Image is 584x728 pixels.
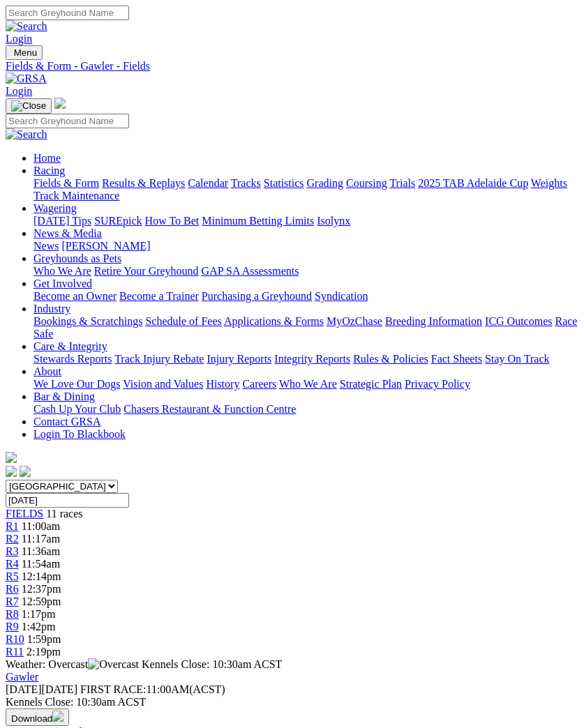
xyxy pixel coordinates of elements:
a: Fact Sheets [431,353,482,365]
a: R5 [6,570,19,582]
a: Calendar [188,177,228,189]
a: News [33,240,59,252]
a: Home [33,152,61,164]
a: Isolynx [317,215,350,227]
a: Login [6,85,32,97]
button: Toggle navigation [6,45,43,60]
a: Racing [33,165,65,176]
span: [DATE] [6,683,77,695]
a: Fields & Form - Gawler - Fields [6,60,578,73]
a: Purchasing a Greyhound [202,290,312,302]
span: R6 [6,583,19,595]
span: 1:42pm [22,621,56,632]
div: Bar & Dining [33,403,578,416]
a: Track Maintenance [33,190,119,202]
img: GRSA [6,73,47,85]
a: How To Bet [145,215,200,227]
a: R2 [6,533,19,545]
a: R1 [6,520,19,532]
span: [DATE] [6,683,42,695]
a: Retire Your Greyhound [94,265,199,277]
div: About [33,378,578,390]
a: R9 [6,621,19,632]
a: Fields & Form [33,177,99,189]
a: 2025 TAB Adelaide Cup [418,177,528,189]
span: R4 [6,558,19,570]
img: Close [11,100,46,112]
a: GAP SA Assessments [202,265,299,277]
span: 11:36am [22,545,60,557]
input: Search [6,114,129,128]
span: 12:14pm [22,570,61,582]
span: Weather: Overcast [6,658,142,670]
a: Integrity Reports [274,353,350,365]
a: Strategic Plan [340,378,402,390]
a: Schedule of Fees [145,315,221,327]
a: Stay On Track [485,353,549,365]
a: [PERSON_NAME] [61,240,150,252]
span: Kennels Close: 10:30am ACST [142,658,282,670]
a: Become a Trainer [119,290,199,302]
span: 11:17am [22,533,60,545]
a: Rules & Policies [353,353,428,365]
a: FIELDS [6,508,43,520]
span: 2:19pm [27,646,61,658]
a: Industry [33,303,70,314]
span: 11:00AM(ACST) [80,683,225,695]
a: Tracks [231,177,261,189]
a: R7 [6,596,19,607]
div: Wagering [33,215,578,227]
a: Greyhounds as Pets [33,252,121,264]
img: Search [6,128,47,141]
div: Industry [33,315,578,340]
button: Toggle navigation [6,98,52,114]
span: FIRST RACE: [80,683,146,695]
img: logo-grsa-white.png [54,98,66,109]
a: R3 [6,545,19,557]
a: Become an Owner [33,290,117,302]
div: Racing [33,177,578,202]
span: R8 [6,608,19,620]
a: Who We Are [279,378,337,390]
a: MyOzChase [327,315,382,327]
a: Grading [307,177,343,189]
a: Who We Are [33,265,91,277]
a: Bar & Dining [33,390,95,402]
button: Download [6,708,69,726]
a: Chasers Restaurant & Function Centre [123,403,296,415]
a: [DATE] Tips [33,215,91,227]
div: Get Involved [33,290,578,303]
a: Login [6,33,32,45]
a: ICG Outcomes [485,315,552,327]
img: facebook.svg [6,466,17,477]
div: Care & Integrity [33,353,578,365]
span: Menu [14,47,37,58]
a: R10 [6,633,24,645]
a: Injury Reports [207,353,271,365]
span: 12:59pm [22,596,61,607]
a: Coursing [346,177,387,189]
a: Wagering [33,202,77,214]
a: Login To Blackbook [33,428,126,440]
a: Cash Up Your Club [33,403,121,415]
a: History [206,378,239,390]
a: Weights [531,177,567,189]
span: 11:54am [22,558,60,570]
a: Breeding Information [385,315,482,327]
a: R11 [6,646,24,658]
span: 1:17pm [22,608,56,620]
img: Search [6,20,47,33]
a: Vision and Values [123,378,203,390]
input: Select date [6,493,129,508]
a: Privacy Policy [405,378,470,390]
a: Get Involved [33,278,92,289]
a: Careers [242,378,276,390]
